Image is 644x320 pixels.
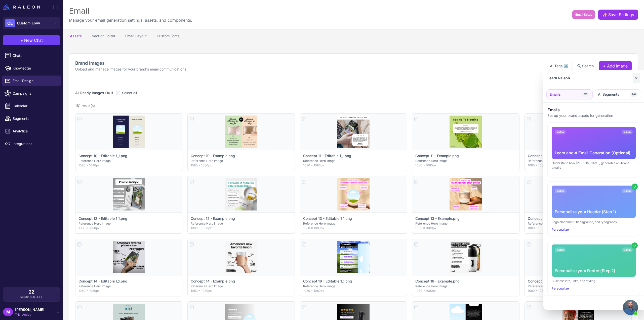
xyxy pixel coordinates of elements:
[555,247,566,252] span: Video
[546,89,593,99] button: Emails2/3
[547,75,570,81] div: Learn Raleon
[595,89,641,99] button: AI Segments2/6
[547,107,640,113] h3: Emails
[552,220,636,224] div: Logo placement, background, and typography
[622,130,633,134] span: 2 min
[550,92,561,97] span: Emails
[625,299,640,307] button: Close
[555,268,633,274] div: Personalize your Footer (Step 2)
[630,92,638,97] span: 2/6
[623,300,638,315] a: Open chat
[547,113,640,118] p: Set up your brand assets for generation
[552,279,636,283] div: Business info, links, and styling
[622,247,633,252] span: 3 min
[622,189,633,193] span: 3 min
[552,161,636,170] div: Understand how [PERSON_NAME] generates on-brand emails
[632,184,638,190] div: ✓
[555,130,566,134] span: Video
[555,189,566,193] span: Video
[633,73,640,83] button: Close
[552,286,569,291] button: Personalize
[581,92,589,97] span: 2/3
[632,242,638,248] div: ✓
[552,227,569,232] button: Personalize
[598,92,619,97] span: AI Segments
[555,209,633,215] div: Personalize your Header (Step 1)
[555,150,633,156] div: Learn about Email Generation (Optional)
